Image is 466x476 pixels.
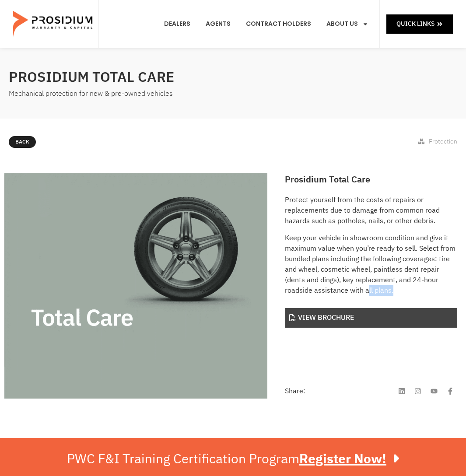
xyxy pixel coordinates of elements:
[285,388,305,395] h4: Share:
[386,14,453,33] a: Quick Links
[158,8,375,40] nav: Menu
[67,451,399,467] div: PWC F&I Training Certification Program
[285,308,457,328] a: View Brochure
[158,8,197,40] a: Dealers
[285,173,457,186] h2: Prosidium Total Care
[299,449,386,469] u: Register Now!
[9,136,36,148] a: Back
[9,87,229,100] div: Mechanical protection for new & pre-owned vehicles
[396,18,434,29] span: Quick Links
[285,233,457,296] p: Keep your vehicle in showroom condition and give it maximum value when you’re ready to sell. Sele...
[320,8,375,40] a: About Us
[285,195,457,226] p: Protect yourself from the costs of repairs or replacements due to damage from common road hazards...
[199,8,237,40] a: Agents
[239,8,318,40] a: Contract Holders
[15,137,29,147] span: Back
[429,137,457,146] span: Protection
[9,66,229,87] h2: Prosidium Total Care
